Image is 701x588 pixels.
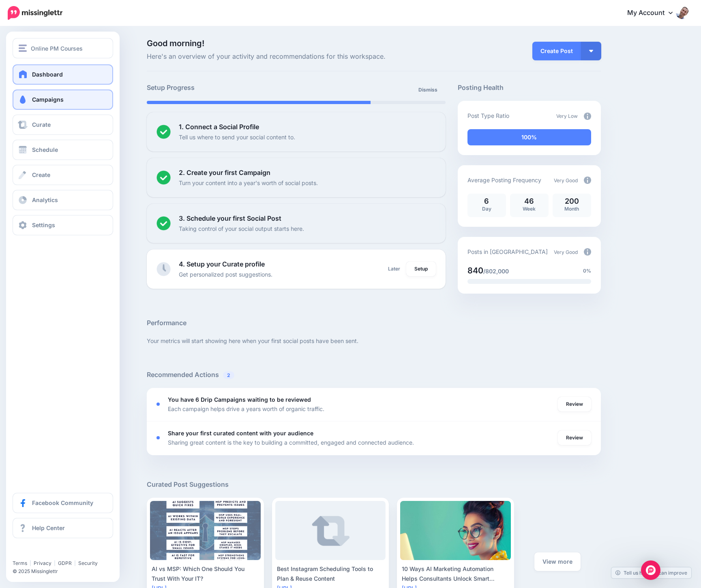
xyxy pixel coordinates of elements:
p: Taking control of your social output starts here. [179,224,304,233]
p: Get personalized post suggestions. [179,270,272,279]
h5: Recommended Actions [147,370,601,380]
span: Online PM Courses [31,44,83,53]
img: clock-grey.png [156,262,171,276]
img: menu.png [19,45,27,52]
span: 2 [223,371,234,379]
iframe: Twitter Follow Button [13,548,75,556]
span: | [54,560,56,566]
span: Create [32,171,50,178]
div: 10 Ways AI Marketing Automation Helps Consultants Unlock Smart Growth [402,564,509,584]
p: Post Type Ratio [467,111,509,120]
a: Dashboard [13,64,113,85]
img: info-circle-grey.png [584,248,591,256]
b: 4. Setup your Curate profile [179,260,265,268]
button: Online PM Courses [13,38,113,58]
span: Day [482,206,491,212]
p: 200 [557,198,587,205]
a: GDPR [58,560,72,566]
img: checked-circle.png [156,216,171,230]
p: Posts in [GEOGRAPHIC_DATA] [467,247,548,256]
a: Curate [13,115,113,135]
img: info-circle-grey.png [584,177,591,184]
p: 6 [472,198,502,205]
a: Create [13,165,113,185]
span: Here's an overview of your activity and recommendations for this workspace. [147,51,446,62]
b: 2. Create your first Campaign [179,168,270,177]
img: checked-circle.png [156,170,171,185]
a: Dismiss [414,83,442,97]
p: Sharing great content is the key to building a committed, engaged and connected audience. [168,438,414,447]
a: Facebook Community [13,493,113,513]
span: Facebook Community [32,499,93,506]
p: Tell us where to send your social content to. [179,132,295,142]
span: | [74,560,76,566]
img: arrow-down-white.png [589,50,593,52]
span: Help Center [32,524,65,531]
p: Average Posting Frequency [467,175,541,185]
a: Setup [406,262,436,276]
a: Review [558,397,591,411]
li: © 2025 Missinglettr [13,567,119,575]
a: Security [78,560,98,566]
p: Turn your content into a year's worth of social posts. [179,178,318,187]
div: <div class='status-dot small red margin-right'></div>Error [156,436,160,439]
a: Terms [13,560,27,566]
img: info-circle-grey.png [584,113,591,120]
span: Week [523,206,536,212]
span: Curate [32,121,51,128]
a: View more [534,552,581,571]
span: Campaigns [32,96,64,103]
h5: Posting Health [458,83,601,93]
a: Create Post [532,42,581,60]
span: Very Good [554,249,578,255]
div: Open Intercom Messenger [641,560,660,580]
div: Best Instagram Scheduling Tools to Plan & Reuse Content [277,564,384,584]
div: AI vs MSP: Which One Should You Trust With Your IT? [152,564,259,584]
span: Dashboard [32,71,63,78]
h5: Performance [147,318,601,328]
span: 840 [467,266,483,275]
a: Schedule [13,140,113,160]
span: | [30,560,31,566]
div: <div class='status-dot small red margin-right'></div>Error [156,403,160,406]
p: 46 [514,198,545,205]
span: Schedule [32,146,58,153]
div: 100% of your posts in the last 30 days have been from Drip Campaigns [467,129,591,145]
a: Analytics [13,190,113,210]
b: Share your first curated content with your audience [168,430,313,437]
span: Good morning! [147,38,204,48]
img: Missinglettr [8,6,62,20]
a: Tell us how we can improve [611,567,691,578]
h5: Curated Post Suggestions [147,479,601,490]
span: 0% [583,267,591,275]
span: Very Low [556,113,578,119]
a: Campaigns [13,89,113,110]
a: Later [383,262,405,276]
span: /802,000 [483,268,509,275]
span: Very Good [554,177,578,183]
a: Privacy [34,560,51,566]
h5: Setup Progress [147,83,296,93]
span: Analytics [32,196,58,203]
b: 1. Connect a Social Profile [179,123,259,131]
p: Each campaign helps drive a years worth of organic traffic. [168,404,324,413]
a: My Account [619,3,689,23]
b: You have 6 Drip Campaigns waiting to be reviewed [168,396,311,403]
a: Settings [13,215,113,235]
span: Month [564,206,579,212]
a: Help Center [13,518,113,538]
p: Your metrics will start showing here when your first social posts have been sent. [147,336,601,345]
span: Settings [32,222,55,228]
a: Review [558,430,591,445]
b: 3. Schedule your first Social Post [179,214,281,222]
img: checked-circle.png [156,125,171,139]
